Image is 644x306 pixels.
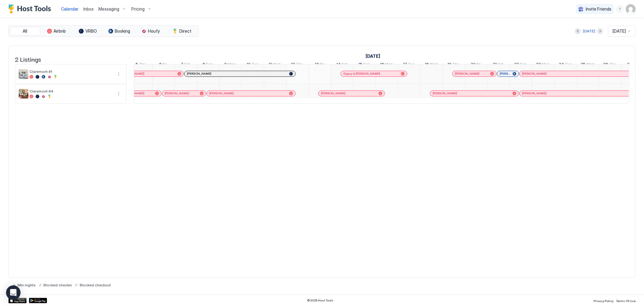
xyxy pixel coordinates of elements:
span: Sun [363,62,370,68]
button: VRBO [73,27,103,35]
span: 16 [380,62,384,68]
span: [PERSON_NAME] [500,72,510,76]
span: Messaging [98,6,119,12]
div: listing image [19,69,28,79]
span: Houfy [148,28,160,34]
span: 2 Listings [15,54,41,63]
button: Booking [104,27,134,35]
span: Blocked checkout [80,283,111,287]
span: 10 [247,62,251,68]
span: 15 [358,62,362,68]
span: Sat [184,62,190,68]
span: Thu [453,62,460,68]
span: Blocked checkin [43,283,72,287]
span: Sat [341,62,347,68]
button: [DATE] [582,28,596,35]
span: All [23,28,27,34]
a: Terms Of Use [616,297,636,304]
button: Previous month [575,28,581,34]
a: December 15, 2024 [357,60,371,69]
div: menu [115,70,122,78]
a: December 9, 2024 [223,60,237,69]
span: Privacy Policy [594,299,614,303]
span: Wed [430,62,437,68]
a: December 17, 2024 [402,60,416,69]
span: Terms Of Use [616,299,636,303]
button: More options [115,70,122,78]
span: 17 [403,62,407,68]
span: 12 [291,62,295,68]
a: December 24, 2024 [557,60,573,69]
span: 9 [225,62,227,68]
span: 11 [269,62,272,68]
a: December 26, 2024 [602,60,618,69]
div: tab-group [8,25,199,37]
span: 22 [514,62,519,68]
a: December 18, 2024 [423,60,439,69]
span: [PERSON_NAME] [321,91,345,95]
span: Sun [206,62,213,68]
a: December 7, 2024 [179,60,191,69]
a: December 16, 2024 [379,60,394,69]
a: December 13, 2024 [313,60,325,69]
span: Calendar [61,6,78,11]
a: December 25, 2024 [579,60,596,69]
a: Google Play Store [29,298,47,303]
span: [PERSON_NAME] [165,91,189,95]
span: Sun [520,62,527,68]
span: 8 [203,62,205,68]
a: Calendar [61,6,78,12]
span: 6 [159,62,162,68]
span: 13 [315,62,319,68]
a: Host Tools Logo [8,5,54,14]
span: 27 [627,62,632,68]
span: © 2025 Host Tools [307,298,334,302]
button: Direct [167,27,197,35]
span: Wed [273,62,281,68]
span: Booking [115,28,130,34]
a: December 19, 2024 [446,60,461,69]
span: Fri [320,62,324,68]
a: December 22, 2024 [513,60,528,69]
span: 5 [136,62,138,68]
span: VRBO [85,28,97,34]
span: Pricing [131,6,145,12]
a: December 11, 2024 [268,60,282,69]
span: Fri [163,62,167,68]
button: Next month [597,28,603,34]
span: Claremont #1 [30,69,113,74]
span: Wed [587,62,594,68]
a: December 10, 2024 [245,60,260,69]
span: Thu [609,62,616,68]
span: Mon [542,62,550,68]
span: 18 [425,62,429,68]
span: [PERSON_NAME] [209,91,234,95]
span: 14 [336,62,341,68]
span: 23 [536,62,541,68]
a: December 20, 2024 [469,60,482,69]
span: [PERSON_NAME] [522,72,546,76]
a: Privacy Policy [594,297,614,304]
div: menu [616,5,623,13]
span: 7 [181,62,183,68]
div: menu [115,90,122,97]
span: 26 [604,62,608,68]
span: [DATE] [613,28,626,34]
span: [PERSON_NAME] [187,72,211,76]
a: App Store [8,298,27,303]
a: December 23, 2024 [535,60,551,69]
a: December 27, 2024 [626,60,639,69]
span: Tue [565,62,572,68]
button: Airbnb [41,27,72,35]
span: 25 [581,62,586,68]
span: Mon [385,62,393,68]
span: Direct [179,28,191,34]
a: December 12, 2024 [290,60,305,69]
span: Tue [252,62,258,68]
span: 24 [559,62,564,68]
span: Airbnb [54,28,66,34]
a: December 6, 2024 [158,60,168,69]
